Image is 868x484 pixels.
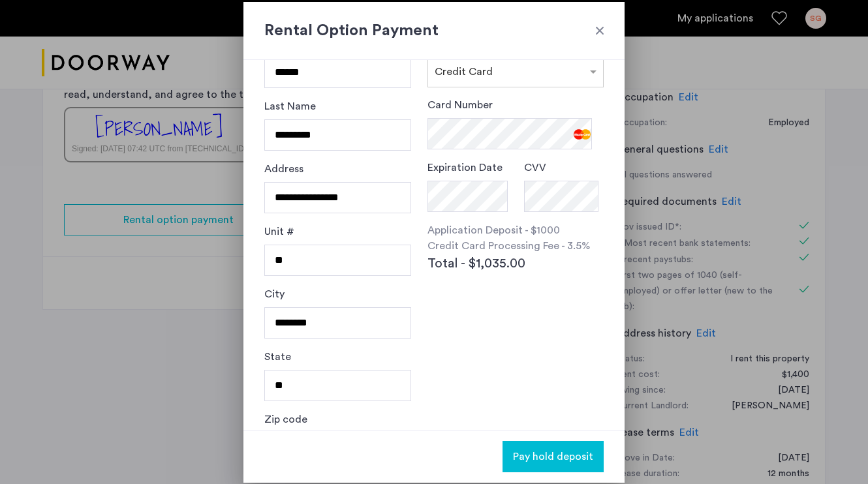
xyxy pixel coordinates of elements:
[264,224,294,239] label: Unit #
[264,98,316,114] label: Last Name
[264,161,303,177] label: Address
[264,286,285,302] label: City
[524,160,546,175] label: CVV
[435,67,493,77] span: Credit Card
[427,160,503,175] label: Expiration Date
[503,441,604,472] button: button
[513,449,593,464] span: Pay hold deposit
[264,412,307,427] label: Zip code
[264,349,291,365] label: State
[427,97,493,113] label: Card Number
[427,222,604,238] p: Application Deposit - $1000
[427,254,525,273] span: Total - $1,035.00
[264,19,604,42] h2: Rental Option Payment
[427,238,604,254] p: Credit Card Processing Fee - 3.5%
